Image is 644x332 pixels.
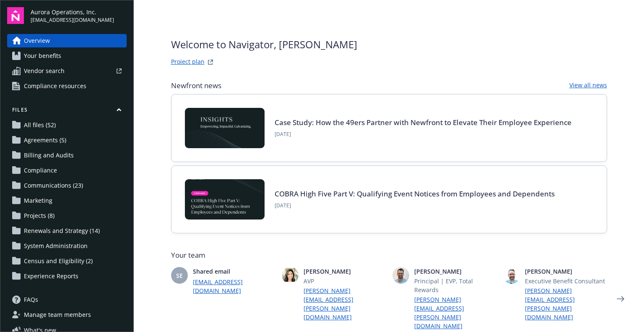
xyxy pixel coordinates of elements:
span: SE [176,271,183,280]
span: [DATE] [275,202,555,209]
a: Project plan [171,57,205,67]
a: System Administration [7,239,127,253]
a: Experience Reports [7,269,127,283]
span: Shared email [193,267,275,276]
span: System Administration [24,239,88,253]
img: Card Image - INSIGHTS copy.png [185,108,265,148]
span: Census and Eligibility (2) [24,254,93,268]
span: Compliance [24,164,57,177]
a: Renewals and Strategy (14) [7,224,127,238]
a: Next [614,292,627,306]
span: All files (52) [24,118,56,132]
span: Projects (8) [24,209,55,222]
img: photo [392,267,409,284]
a: [PERSON_NAME][EMAIL_ADDRESS][PERSON_NAME][DOMAIN_NAME] [414,295,496,330]
span: FAQs [24,293,38,306]
span: Principal | EVP, Total Rewards [414,277,496,294]
span: [EMAIL_ADDRESS][DOMAIN_NAME] [31,16,114,24]
a: Agreements (5) [7,133,127,147]
span: Manage team members [24,308,91,322]
span: Renewals and Strategy (14) [24,224,100,238]
a: Billing and Audits [7,149,127,162]
span: [DATE] [275,131,571,138]
a: Your benefits [7,49,127,63]
button: Files [7,106,127,117]
a: [PERSON_NAME][EMAIL_ADDRESS][PERSON_NAME][DOMAIN_NAME] [304,286,386,322]
img: photo [503,267,520,284]
a: Projects (8) [7,209,127,222]
a: COBRA High Five Part V: Qualifying Event Notices from Employees and Dependents [275,189,555,199]
button: Aurora Operations, Inc.[EMAIL_ADDRESS][DOMAIN_NAME] [31,7,127,24]
span: Compliance resources [24,79,86,93]
a: Compliance [7,164,127,177]
a: [PERSON_NAME][EMAIL_ADDRESS][PERSON_NAME][DOMAIN_NAME] [525,286,607,322]
span: Marketing [24,194,52,207]
span: Experience Reports [24,269,78,283]
span: Communications (23) [24,179,83,192]
a: Vendor search [7,64,127,78]
a: Marketing [7,194,127,207]
span: Newfront news [171,81,221,91]
span: Executive Benefit Consultant [525,277,607,285]
a: View all news [569,81,607,91]
a: [EMAIL_ADDRESS][DOMAIN_NAME] [193,277,275,295]
span: Billing and Audits [24,149,74,162]
a: Compliance resources [7,79,127,93]
span: AVP [304,277,386,285]
a: projectPlanWebsite [205,57,216,67]
span: Aurora Operations, Inc. [31,8,114,16]
img: photo [282,267,299,284]
span: Overview [24,34,50,47]
a: Communications (23) [7,179,127,192]
a: Census and Eligibility (2) [7,254,127,268]
span: Welcome to Navigator , [PERSON_NAME] [171,37,357,52]
span: Vendor search [24,64,65,78]
img: navigator-logo.svg [7,7,24,24]
img: BLOG-Card Image - Compliance - COBRA High Five Pt 5 - 09-11-25.jpg [185,179,265,220]
span: Agreements (5) [24,133,66,147]
a: FAQs [7,293,127,306]
a: All files (52) [7,118,127,132]
a: Manage team members [7,308,127,322]
span: Your benefits [24,49,61,63]
span: Your team [171,250,607,260]
a: Case Study: How the 49ers Partner with Newfront to Elevate Their Employee Experience [275,118,571,127]
a: Overview [7,34,127,47]
span: [PERSON_NAME] [414,267,496,276]
span: [PERSON_NAME] [525,267,607,276]
span: [PERSON_NAME] [304,267,386,276]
